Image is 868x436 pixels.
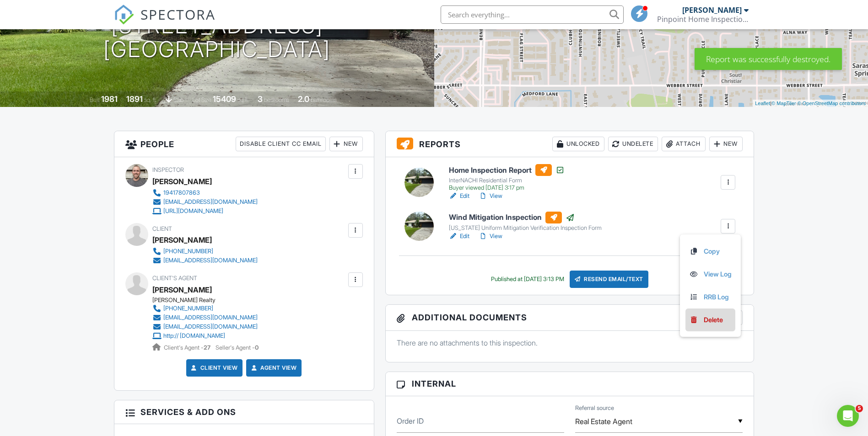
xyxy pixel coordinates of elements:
a: [PHONE_NUMBER] [152,247,258,256]
img: The Best Home Inspection Software - Spectora [114,5,134,25]
div: Published at [DATE] 3:13 PM [491,276,564,283]
a: View [479,232,502,241]
iframe: Intercom live chat [837,405,859,427]
a: Edit [449,191,469,201]
a: [URL][DOMAIN_NAME] [152,207,258,216]
span: Inspector [152,166,184,173]
a: Wind Mitigation Inspection [US_STATE] Uniform Mitigation Verification Inspection Form [449,212,602,232]
h3: Internal [386,372,754,396]
span: 5 [856,405,863,412]
a: Home Inspection Report InterNACHI Residential Form Buyer viewed [DATE] 3:17 pm [449,164,565,191]
a: Copy [689,246,732,256]
p: There are no attachments to this inspection. [397,338,743,348]
a: SPECTORA [114,12,216,32]
h3: Reports [386,131,754,157]
a: Edit [449,232,469,241]
a: View [479,191,502,201]
span: Built [90,96,100,103]
h1: [STREET_ADDRESS] [GEOGRAPHIC_DATA] [103,14,330,62]
div: 1891 [126,94,143,104]
h6: Home Inspection Report [449,164,565,176]
div: [PERSON_NAME] [152,233,212,247]
span: Client's Agent [152,275,197,282]
a: [EMAIL_ADDRESS][DOMAIN_NAME] [152,313,258,322]
div: New [709,137,743,151]
div: [PERSON_NAME] [682,5,742,15]
div: | [753,100,868,107]
a: http:// [DOMAIN_NAME] [152,331,258,340]
label: Order ID [397,416,424,426]
div: Delete [704,315,723,325]
div: New [329,137,363,151]
a: [PERSON_NAME] [152,283,212,297]
div: Buyer viewed [DATE] 3:17 pm [449,184,565,191]
span: slab [173,96,183,103]
strong: 27 [204,344,210,351]
a: Delete [689,315,732,325]
div: [US_STATE] Uniform Mitigation Verification Inspection Form [449,224,602,232]
div: 19417807863 [163,189,200,197]
div: [PERSON_NAME] Realty [152,297,265,304]
div: [EMAIL_ADDRESS][DOMAIN_NAME] [163,323,258,330]
div: http:// [DOMAIN_NAME] [163,332,225,340]
div: Pinpoint Home Inspections LLC [657,15,749,24]
div: 15409 [213,94,236,104]
span: Client's Agent - [164,344,212,351]
div: 3 [258,94,263,104]
strong: 0 [255,344,259,351]
div: [PHONE_NUMBER] [163,305,213,312]
input: Search everything... [441,5,624,24]
a: [EMAIL_ADDRESS][DOMAIN_NAME] [152,256,258,265]
div: Report was successfully destroyed. [695,48,842,70]
div: [PHONE_NUMBER] [163,248,213,255]
div: InterNACHI Residential Form [449,177,565,184]
span: SPECTORA [140,5,216,24]
div: Disable Client CC Email [236,137,326,151]
div: [PERSON_NAME] [152,175,212,188]
div: [URL][DOMAIN_NAME] [163,207,223,215]
h3: People [114,131,374,157]
span: bathrooms [311,96,337,103]
a: © OpenStreetMap contributors [798,101,866,106]
div: [EMAIL_ADDRESS][DOMAIN_NAME] [163,198,258,206]
a: © MapTiler [771,101,796,106]
a: Agent View [249,363,297,372]
a: Leaflet [755,101,770,106]
h3: Additional Documents [386,305,754,331]
div: Resend Email/Text [570,271,648,288]
label: Referral source [575,404,614,412]
a: [EMAIL_ADDRESS][DOMAIN_NAME] [152,322,258,331]
span: sq. ft. [144,96,157,103]
a: Client View [189,363,238,372]
span: sq.ft. [237,96,249,103]
span: Client [152,225,172,232]
div: 1981 [101,94,118,104]
span: Lot Size [192,96,211,103]
span: Seller's Agent - [216,344,259,351]
div: [EMAIL_ADDRESS][DOMAIN_NAME] [163,257,258,264]
a: RRB Log [689,292,732,302]
a: [PHONE_NUMBER] [152,304,258,313]
div: 2.0 [298,94,309,104]
div: Attach [662,137,706,151]
span: bedrooms [264,96,289,103]
a: 19417807863 [152,188,258,197]
div: Unlocked [552,137,604,151]
h6: Wind Mitigation Inspection [449,212,602,223]
h3: Services & Add ons [114,400,374,424]
div: [EMAIL_ADDRESS][DOMAIN_NAME] [163,314,258,321]
a: [EMAIL_ADDRESS][DOMAIN_NAME] [152,197,258,207]
div: Undelete [608,137,658,151]
a: View Log [689,269,732,279]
